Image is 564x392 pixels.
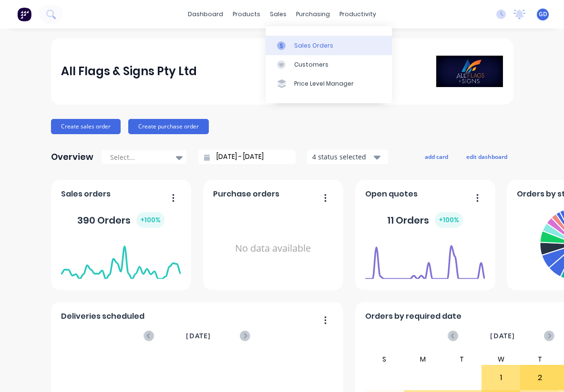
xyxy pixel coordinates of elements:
a: Sales Orders [266,36,392,55]
img: Factory [17,7,31,21]
span: Open quotes [365,188,418,200]
div: Sales Orders [294,41,333,50]
div: 4 status selected [312,152,372,162]
a: Price Level Manager [266,74,392,93]
div: S [365,353,404,365]
div: W [482,353,521,365]
span: Purchase orders [213,188,279,200]
div: 11 Orders [387,212,463,228]
div: All Flags & Signs Pty Ltd [61,62,197,81]
button: Create sales order [51,119,121,134]
button: add card [419,150,454,163]
div: T [520,353,559,365]
div: 2 [521,366,559,390]
div: T [442,353,482,365]
div: + 100 % [435,212,463,228]
div: M [404,353,443,365]
div: No data available [213,204,333,294]
div: 390 Orders [77,212,164,228]
div: + 100 % [136,212,164,228]
button: edit dashboard [460,150,513,163]
a: Customers [266,55,392,74]
div: sales [265,7,291,21]
div: purchasing [291,7,335,21]
div: productivity [335,7,381,21]
button: Create purchase order [128,119,209,134]
div: Customers [294,60,328,69]
div: 1 [482,366,520,390]
span: [DATE] [186,331,211,341]
div: Overview [51,147,93,167]
div: Price Level Manager [294,79,354,88]
button: 4 status selected [307,150,388,164]
img: All Flags & Signs Pty Ltd [436,56,503,87]
a: dashboard [183,7,228,21]
span: GD [539,10,547,19]
div: products [228,7,265,21]
span: Sales orders [61,188,111,200]
span: [DATE] [490,331,515,341]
